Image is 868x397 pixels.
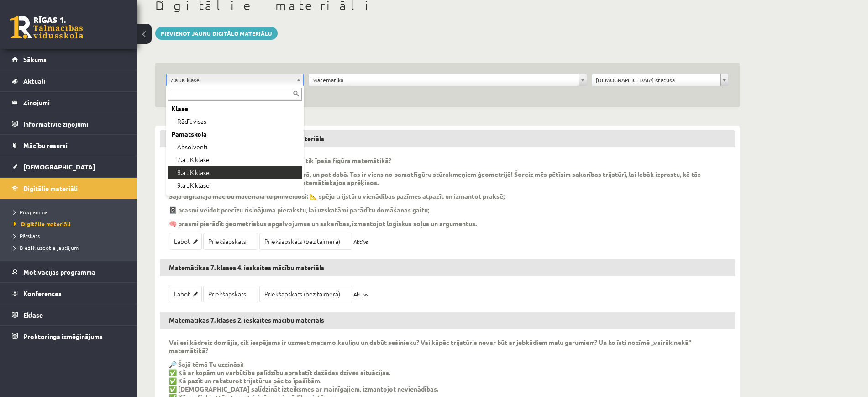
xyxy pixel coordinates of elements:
div: 9.a JK klase [168,179,302,192]
div: Absolventi [168,141,302,154]
div: Klase [168,102,302,115]
div: Rādīt visas [168,115,302,128]
div: Pamatskola [168,128,302,141]
div: 8.a JK klase [168,166,302,179]
div: 9.b JK klase [168,192,302,205]
div: 7.a JK klase [168,154,302,166]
